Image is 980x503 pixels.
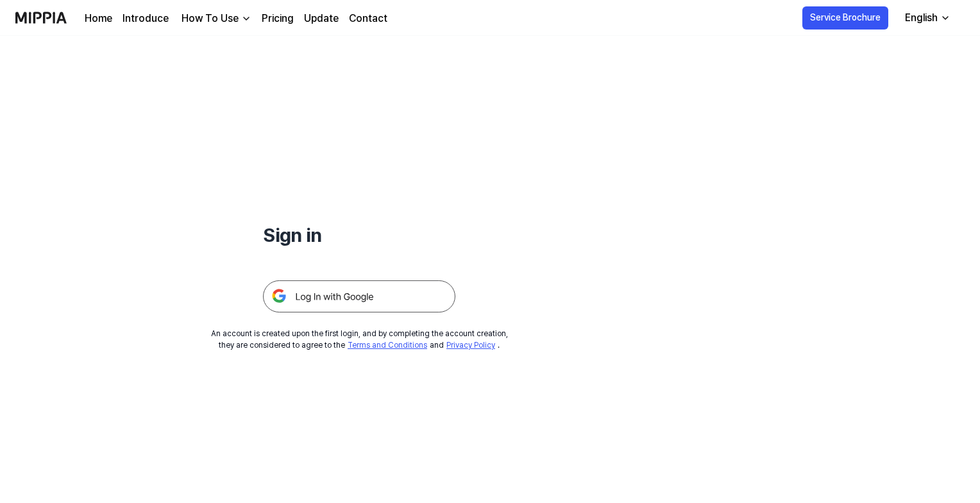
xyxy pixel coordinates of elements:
[263,221,455,250] h1: Sign in
[179,11,251,26] button: How To Use
[349,11,387,26] a: Contact
[902,10,940,26] div: English
[241,13,251,24] img: down
[263,280,455,312] img: 구글 로그인 버튼
[304,11,339,26] a: Update
[802,6,888,30] button: Service Brochure
[85,11,112,26] a: Home
[348,341,427,350] a: Terms and Conditions
[895,5,958,31] button: English
[122,11,169,26] a: Introduce
[211,328,508,351] div: An account is created upon the first login, and by completing the account creation, they are cons...
[446,341,495,350] a: Privacy Policy
[262,11,294,26] a: Pricing
[179,11,241,26] div: How To Use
